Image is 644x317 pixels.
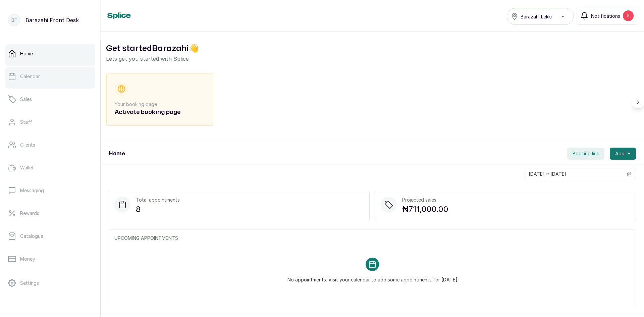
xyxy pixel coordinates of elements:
a: Money [5,250,95,268]
p: UPCOMING APPOINTMENTS [114,235,630,242]
p: Barazahi Front Desk [25,16,79,24]
p: Your booking page [115,101,205,108]
a: Catalogue [5,227,95,246]
p: Staff [20,119,32,125]
a: Sales [5,90,95,109]
a: Calendar [5,67,95,86]
button: Booking link [567,148,604,160]
p: Messaging [20,187,44,194]
span: Barazahi Lekki [521,13,552,20]
h2: Activate booking page [115,108,205,117]
a: Wallet [5,158,95,177]
input: Select date [525,168,623,180]
p: Settings [20,280,39,286]
div: Your booking pageActivate booking page [106,73,213,126]
a: Rewards [5,204,95,223]
svg: calendar [627,172,632,176]
button: Scroll right [632,96,644,108]
p: No appointments. Visit your calendar to add some appointments for [DATE] [287,271,458,283]
span: Add [615,150,625,157]
button: Add [610,148,636,160]
p: Total appointments [136,197,180,203]
span: Booking link [573,150,599,157]
p: Catalogue [20,233,43,240]
h1: Home [109,150,125,158]
p: Wallet [20,164,34,171]
p: Projected sales [402,197,448,203]
p: ₦711,000.00 [402,203,448,215]
p: BF [11,17,17,23]
a: Home [5,44,95,63]
p: Lets get you started with Splice [106,55,639,63]
p: 8 [136,203,180,215]
a: Messaging [5,181,95,200]
p: Clients [20,142,35,148]
p: Calendar [20,73,40,80]
p: Sales [20,96,32,103]
p: Rewards [20,210,39,217]
a: Staff [5,113,95,131]
button: Barazahi Lekki [507,8,574,25]
div: 5 [623,10,634,21]
button: Notifications5 [577,7,637,25]
a: Clients [5,136,95,154]
h2: Get started Barazahi 👋 [106,43,639,55]
p: Money [20,256,35,262]
span: Notifications [591,12,620,19]
a: Settings [5,274,95,293]
p: Home [20,50,33,57]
